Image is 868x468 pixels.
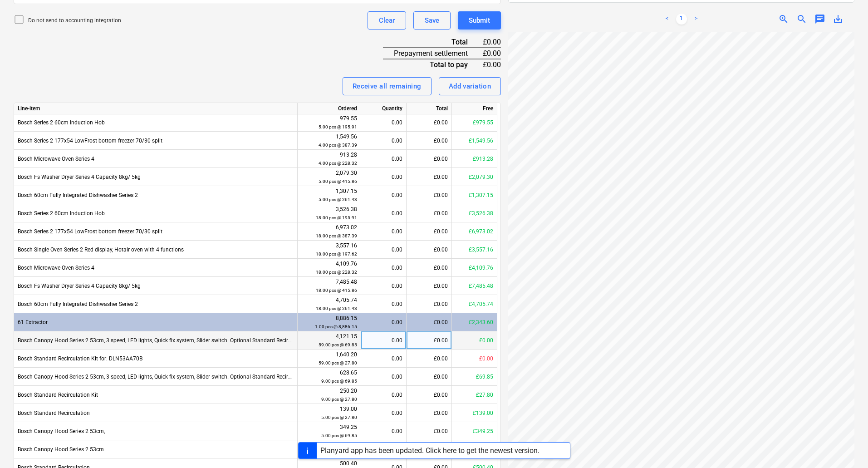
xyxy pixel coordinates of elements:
span: save_alt [833,14,843,25]
div: Bosch Standard Recirculation [14,404,298,422]
div: £4,705.74 [452,295,497,313]
button: Submit [458,11,501,30]
div: Receive all remaining [353,80,422,92]
div: £0.00 [407,241,452,259]
div: 250.20 [301,387,357,404]
div: Submit [469,15,490,26]
div: £3,526.38 [452,204,497,222]
small: 5.00 pcs @ 27.80 [321,415,357,420]
div: Bosch Canopy Hood Series 2 53cm [14,440,298,458]
div: £913.28 [452,150,497,168]
div: £1,549.56 [452,132,497,150]
small: 18.00 pcs @ 415.86 [316,288,357,293]
div: £2,343.60 [452,313,497,331]
div: Prepayment settlement [383,48,482,59]
div: £3,557.16 [452,241,497,259]
div: 0.00 [365,404,402,422]
div: Bosch Microwave Oven Series 4 [14,259,298,277]
button: Save [413,11,451,30]
div: Total [407,103,452,114]
button: Add variation [439,77,501,95]
div: Bosch Series 2 60cm Induction Hob [14,204,298,222]
div: 0.00 [365,204,402,222]
div: £6,973.02 [452,222,497,241]
small: 4.00 pcs @ 387.39 [319,143,357,148]
div: 8,886.15 [301,314,357,331]
div: 349.25 [301,423,357,440]
div: 0.00 [365,350,402,368]
div: £139.00 [452,404,497,422]
div: £1,307.15 [452,186,497,204]
div: 913.28 [301,151,357,167]
div: Bosch 60cm Fully Integrated Dishwasher Series 2 [14,295,298,313]
div: Ordered [298,103,361,114]
div: Bosch Series 2 177x54 LowFrost bottom freezer 70/30 split [14,132,298,150]
div: 1,307.15 [301,187,357,204]
div: 4,109.76 [301,260,357,276]
div: Bosch Standard Recirculation Kit for: DLN53AA70B [14,350,298,368]
div: Planyard app has been updated. Click here to get the newest version. [320,446,539,455]
button: Clear [368,11,406,30]
div: £0.00 [482,48,501,59]
div: 0.00 [365,295,402,313]
div: 0.00 [365,132,402,150]
div: £69.85 [452,368,497,386]
button: Receive all remaining [343,77,432,95]
span: 61 Extractor [18,319,48,325]
div: 1,640.20 [301,350,357,367]
div: £0.00 [407,386,452,404]
div: £0.00 [407,295,452,313]
div: 0.00 [365,440,402,458]
small: 1.00 pcs @ 8,886.15 [315,324,357,329]
p: Do not send to accounting integration [28,17,121,25]
div: 3,557.16 [301,241,357,258]
small: 18.00 pcs @ 387.39 [316,233,357,238]
div: 1,257.30 [301,441,357,458]
div: Bosch Microwave Oven Series 4 [14,150,298,168]
div: £0.00 [452,331,497,350]
small: 59.00 pcs @ 27.80 [319,360,357,365]
div: £0.00 [407,350,452,368]
small: 5.00 pcs @ 69.85 [321,433,357,438]
div: £349.25 [452,422,497,440]
div: Clear [379,15,395,26]
div: £0.00 [407,204,452,222]
div: £0.00 [407,259,452,277]
div: 4,121.15 [301,332,357,349]
div: £0.00 [407,331,452,350]
div: £0.00 [407,440,452,458]
small: 5.00 pcs @ 195.91 [319,124,357,129]
span: chat [814,14,825,25]
div: Bosch Fs Washer Dryer Series 4 Capacity 8kg/ 5kg [14,277,298,295]
iframe: Chat Widget [823,424,868,468]
div: Free [452,103,497,114]
div: £2,079.30 [452,168,497,186]
div: £0.00 [407,277,452,295]
div: 628.65 [301,369,357,385]
div: £0.00 [482,59,501,70]
div: 6,973.02 [301,223,357,240]
div: Bosch Canopy Hood Series 2 53cm, 3 speed, LED lights, Quick fix system, Slider switch. Optional S... [14,331,298,350]
small: 5.00 pcs @ 415.86 [319,179,357,184]
div: £0.00 [407,313,452,331]
div: Bosch Canopy Hood Series 2 53cm, [14,422,298,440]
div: Line-item [14,103,298,114]
div: £0.00 [407,404,452,422]
div: £0.00 [407,222,452,241]
div: £0.00 [407,113,452,132]
div: 4,705.74 [301,296,357,313]
div: £979.55 [452,113,497,132]
div: £0.00 [482,37,501,48]
div: 0.00 [365,386,402,404]
small: 59.00 pcs @ 69.85 [319,342,357,347]
span: zoom_out [796,14,807,25]
div: £4,109.76 [452,259,497,277]
div: £27.80 [452,386,497,404]
div: 0.00 [365,313,402,331]
small: 18.00 pcs @ 261.43 [316,306,357,311]
div: 0.00 [365,331,402,350]
div: 0.00 [365,113,402,132]
small: 4.00 pcs @ 228.32 [319,161,357,166]
div: Total [383,37,482,48]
